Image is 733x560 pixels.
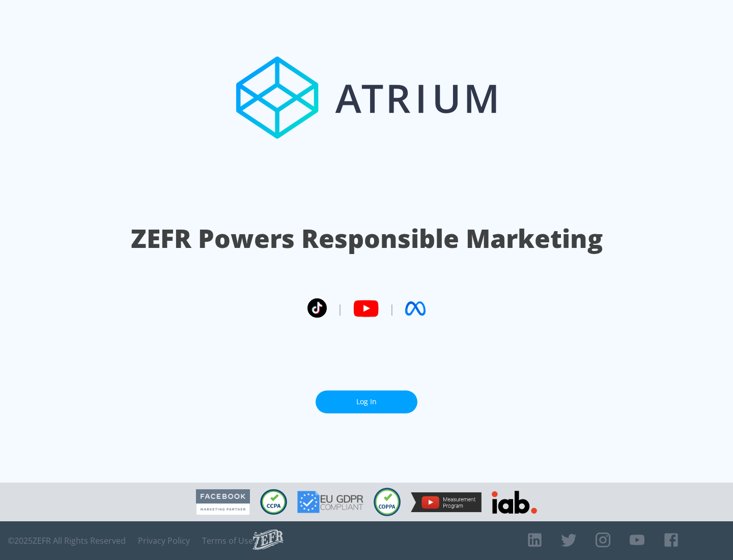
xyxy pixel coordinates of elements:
img: IAB [492,491,537,514]
img: YouTube Measurement Program [411,492,482,512]
a: Privacy Policy [138,536,190,546]
a: Terms of Use [202,536,253,546]
span: | [389,301,395,316]
img: COPPA Compliant [374,488,401,516]
img: GDPR Compliant [297,491,363,513]
img: CCPA Compliant [260,489,287,515]
span: © 2025 ZEFR All Rights Reserved [8,536,126,546]
img: Facebook Marketing Partner [196,489,250,515]
h1: ZEFR Powers Responsible Marketing [131,221,603,256]
span: | [337,301,343,316]
a: Log In [316,390,417,413]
